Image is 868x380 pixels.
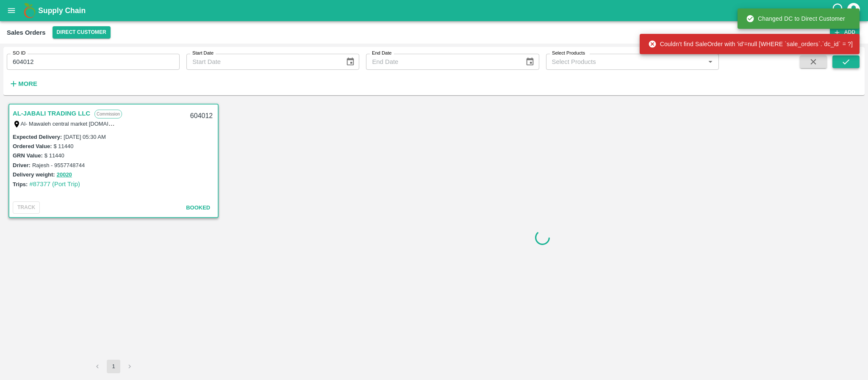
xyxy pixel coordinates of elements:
[21,2,38,19] img: logo
[53,26,111,39] button: Select DC
[38,6,86,15] b: Supply Chain
[13,134,62,140] label: Expected Delivery :
[366,54,519,70] input: End Date
[186,204,210,211] span: Booked
[13,50,25,57] label: SO ID
[21,120,309,127] label: Al- Mawaleh central market [DOMAIN_NAME] : 221, AL RUSAYL POSTAL CODE : 124, , , , , , [GEOGRAPHI...
[2,1,21,20] button: open drawer
[107,360,120,373] button: page 1
[32,162,85,168] label: Rajesh - 9557748744
[94,110,122,118] p: Commission
[7,54,180,70] input: Enter SO ID
[746,11,845,26] div: Changed DC to Direct Customer
[13,143,52,149] label: Ordered Value:
[831,3,846,18] div: customer-support
[185,106,218,126] div: 604012
[13,181,28,187] label: Trips:
[372,50,391,57] label: End Date
[342,54,358,70] button: Choose date
[552,50,585,57] label: Select Products
[549,56,702,67] input: Select Products
[522,54,538,70] button: Choose date
[13,108,90,119] a: AL-JABALI TRADING LLC
[18,80,37,87] strong: More
[13,171,55,178] label: Delivery weight:
[64,134,105,140] label: [DATE] 05:30 AM
[705,56,716,67] button: Open
[846,2,861,19] div: account of current user
[192,50,214,57] label: Start Date
[57,170,72,180] button: 20020
[13,162,31,168] label: Driver:
[29,181,80,187] a: #87377 (Port Trip)
[7,77,39,91] button: More
[648,36,853,52] div: Couldn't find SaleOrder with 'id'=null [WHERE `sale_orders`.`dc_id` = ?]
[44,152,64,159] label: $ 11440
[13,152,43,159] label: GRN Value:
[89,360,138,373] nav: pagination navigation
[53,143,73,149] label: $ 11440
[38,5,831,17] a: Supply Chain
[7,27,46,38] div: Sales Orders
[186,54,339,70] input: Start Date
